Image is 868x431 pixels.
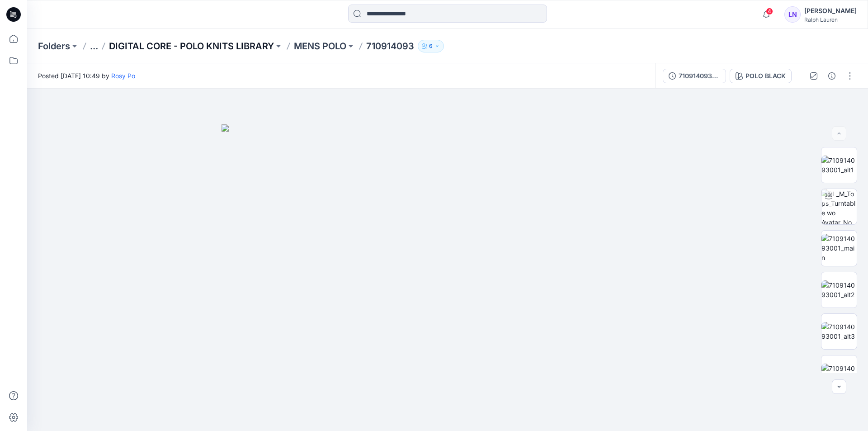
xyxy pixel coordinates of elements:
button: 710914093_KSV23_M#12_SS KC W PKT_BIG FIT [663,69,726,83]
div: Ralph Lauren [804,16,857,23]
p: 710914093 [366,40,414,52]
span: Posted [DATE] 10:49 by [38,71,135,81]
button: 6 [418,40,444,52]
div: LN [784,6,801,23]
div: 710914093_KSV23_M#12_SS KC W PKT_BIG FIT [679,71,720,81]
img: 710914093001_alt3 [821,322,857,341]
button: ... [90,40,98,52]
a: Folders [38,40,70,52]
button: Details [825,69,839,83]
a: DIGITAL CORE - POLO KNITS LIBRARY [109,40,274,52]
img: 710914093001_main [821,234,857,262]
span: 4 [766,8,773,15]
img: 710914093001_alt2 [821,280,857,299]
p: 6 [429,41,433,51]
div: [PERSON_NAME] [804,5,857,16]
a: MENS POLO [294,40,346,52]
button: POLO BLACK [730,69,792,83]
a: Rosy Po [111,72,135,80]
img: 710914093001_alt4 [821,364,857,383]
div: POLO BLACK [745,71,786,81]
img: 710914093001_alt1 [821,156,857,175]
img: RL_M_Tops_Turntable wo Avatar_No Hood_N [821,189,857,224]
